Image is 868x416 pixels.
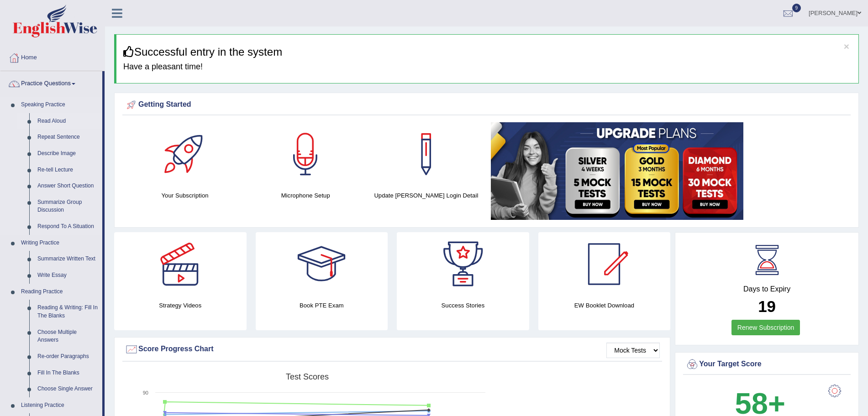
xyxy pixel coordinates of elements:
[370,191,482,200] h4: Update [PERSON_NAME] Login Detail
[844,42,849,51] button: ×
[33,162,102,178] a: Re-tell Lecture
[397,301,529,310] h4: Success Stories
[33,146,102,162] a: Describe Image
[685,358,848,371] div: Your Target Score
[33,324,102,348] a: Choose Multiple Answers
[123,46,852,58] h3: Successful entry in the system
[33,300,102,324] a: Reading & Writing: Fill In The Blanks
[491,122,743,220] img: small5.jpg
[33,365,102,381] a: Fill In The Blanks
[256,301,388,310] h4: Book PTE Exam
[33,348,102,365] a: Re-order Paragraphs
[33,129,102,146] a: Repeat Sentence
[17,97,102,113] a: Speaking Practice
[125,343,660,356] div: Score Progress Chart
[17,397,102,414] a: Listening Practice
[33,251,102,267] a: Summarize Written Text
[125,98,848,112] div: Getting Started
[17,235,102,251] a: Writing Practice
[685,285,848,293] h4: Days to Expiry
[792,4,801,12] span: 9
[17,284,102,300] a: Reading Practice
[33,178,102,194] a: Answer Short Question
[114,301,247,310] h4: Strategy Videos
[33,218,102,235] a: Respond To A Situation
[286,372,329,381] tspan: Test scores
[0,71,102,94] a: Practice Questions
[33,267,102,284] a: Write Essay
[731,320,800,335] a: Renew Subscription
[33,113,102,130] a: Read Aloud
[33,381,102,397] a: Choose Single Answer
[123,62,852,72] h4: Have a pleasant time!
[0,45,105,68] a: Home
[129,191,241,200] h4: Your Subscription
[250,191,361,200] h4: Microphone Setup
[758,297,776,315] b: 19
[143,390,148,395] text: 90
[538,301,671,310] h4: EW Booklet Download
[33,194,102,218] a: Summarize Group Discussion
